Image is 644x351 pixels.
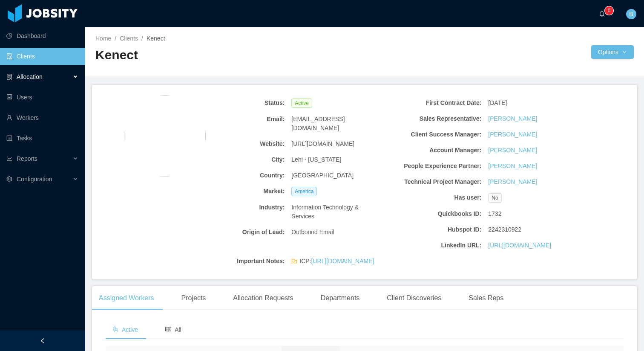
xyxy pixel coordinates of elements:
span: Lehi - [US_STATE] [291,155,341,164]
b: Country: [193,171,285,180]
span: Allocation [17,73,43,80]
span: 2242310922 [488,225,521,234]
b: Hubspot ID: [390,225,481,234]
span: All [165,326,181,333]
span: / [141,35,143,42]
div: Sales Reps [462,286,510,310]
b: People Experience Partner: [390,162,481,171]
a: icon: auditClients [6,48,78,65]
b: Market: [193,187,285,196]
a: [PERSON_NAME] [488,130,537,139]
span: flag [291,258,297,267]
a: [PERSON_NAME] [488,162,537,171]
i: icon: solution [6,74,12,80]
b: Account Manager: [390,146,481,155]
b: City: [193,155,285,164]
span: Outbound Email [291,228,334,237]
div: Allocation Requests [226,286,300,310]
img: 9773fb70-1916-11e9-bbf8-fb86f6de0223_5e629b9ab81b1-400w.png [124,95,206,177]
span: Information Technology & Services [291,203,383,221]
span: [EMAIL_ADDRESS][DOMAIN_NAME] [291,115,383,133]
a: [PERSON_NAME] [488,146,537,155]
i: icon: line-chart [6,156,12,162]
span: 1732 [488,209,501,218]
b: Origin of Lead: [193,228,285,237]
div: Projects [175,286,213,310]
a: icon: pie-chartDashboard [6,27,78,44]
span: Kenect [147,35,165,42]
span: ICP: [299,257,374,266]
a: icon: profileTasks [6,130,78,147]
b: Quickbooks ID: [390,209,481,218]
i: icon: read [165,326,171,332]
a: icon: robotUsers [6,89,78,106]
span: [URL][DOMAIN_NAME] [291,139,354,148]
b: Technical Project Manager: [390,177,481,186]
b: Has user: [390,193,481,202]
a: [PERSON_NAME] [488,177,537,186]
a: [URL][DOMAIN_NAME] [311,258,374,264]
a: Home [95,35,111,42]
span: [GEOGRAPHIC_DATA] [291,171,354,180]
b: Industry: [193,203,285,212]
i: icon: team [112,326,118,332]
h2: Kenect [95,46,365,64]
a: Clients [120,35,138,42]
span: Configuration [17,176,52,183]
i: icon: setting [6,176,12,182]
div: [DATE] [485,95,583,111]
span: Active [291,99,312,108]
div: Assigned Workers [92,286,161,310]
span: / [115,35,116,42]
span: Active [112,326,138,333]
sup: 0 [605,6,613,15]
a: [PERSON_NAME] [488,114,537,123]
b: Website: [193,139,285,148]
b: LinkedIn URL: [390,241,481,250]
div: Client Discoveries [380,286,448,310]
span: Reports [17,155,37,162]
b: Client Success Manager: [390,130,481,139]
button: Optionsicon: down [591,45,634,59]
b: Status: [193,99,285,107]
a: [URL][DOMAIN_NAME] [488,241,551,250]
span: No [488,193,501,203]
a: icon: userWorkers [6,109,78,126]
i: icon: bell [599,11,605,17]
div: Departments [314,286,367,310]
b: Sales Representative: [390,114,481,123]
b: Email: [193,115,285,124]
span: B [629,9,633,19]
span: America [291,187,317,196]
b: Important Notes: [193,257,285,266]
b: First Contract Date: [390,99,481,107]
